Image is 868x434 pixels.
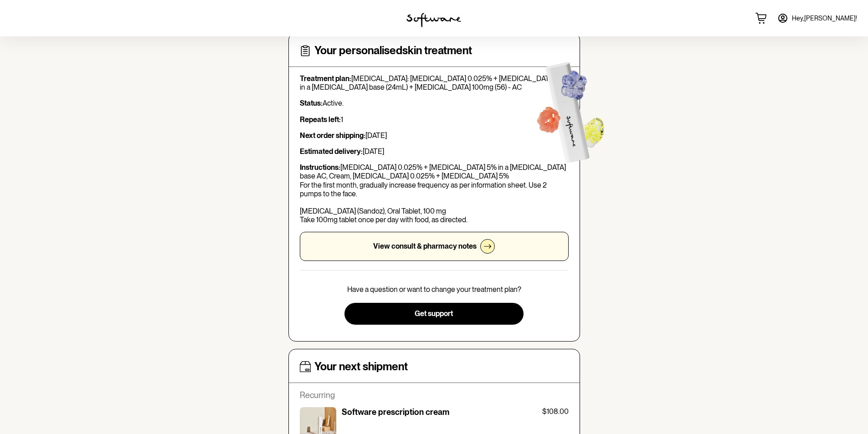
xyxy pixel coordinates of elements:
[344,303,524,325] button: Get support
[300,74,351,83] strong: Treatment plan:
[300,163,340,172] strong: Instructions:
[300,74,569,92] p: [MEDICAL_DATA]: [MEDICAL_DATA] 0.025% + [MEDICAL_DATA] 5% in a [MEDICAL_DATA] base (24mL) + [MEDI...
[314,360,408,373] h4: Your next shipment
[518,44,620,175] img: Software treatment bottle
[300,115,569,124] p: 1
[406,13,461,27] img: software logo
[300,147,363,156] strong: Estimated delivery:
[792,15,857,22] span: Hey, [PERSON_NAME] !
[300,131,365,140] strong: Next order shipping:
[300,147,569,156] p: [DATE]
[772,7,863,29] a: Hey,[PERSON_NAME]!
[300,163,569,224] p: [MEDICAL_DATA] 0.025% + [MEDICAL_DATA] 5% in a [MEDICAL_DATA] base AC, Cream, [MEDICAL_DATA] 0.02...
[373,242,477,250] p: View consult & pharmacy notes
[300,99,323,107] strong: Status:
[415,309,453,318] span: Get support
[300,99,569,107] p: Active.
[300,131,569,140] p: [DATE]
[314,44,472,57] h4: Your personalised skin treatment
[542,407,569,416] p: $108.00
[342,407,449,417] p: Software prescription cream
[347,285,521,294] p: Have a question or want to change your treatment plan?
[300,390,569,400] p: Recurring
[300,115,341,124] strong: Repeats left:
